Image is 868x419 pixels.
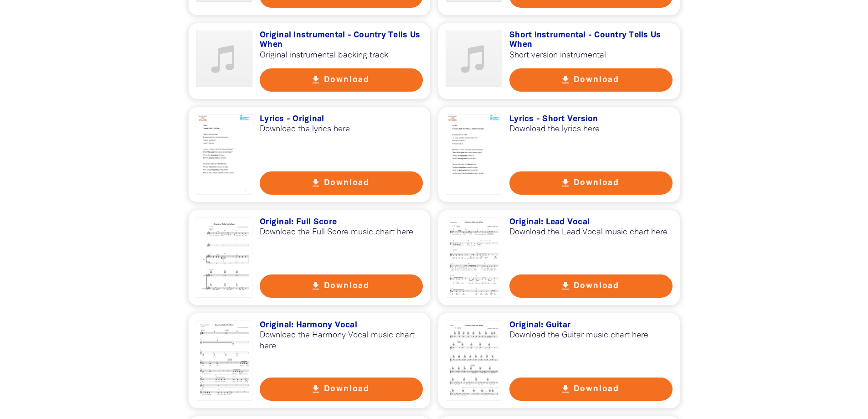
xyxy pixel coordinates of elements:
button: get_app Download [509,171,673,195]
h3: Original: Full Score [260,217,423,228]
i: get_app [560,280,571,291]
h3: Original: Lead Vocal [509,217,673,228]
button: get_app Download [260,378,423,401]
h3: Original: Guitar [509,321,673,331]
h3: Original: Harmony Vocal [260,321,423,331]
i: get_app [560,74,571,85]
i: get_app [310,280,321,291]
i: get_app [310,383,321,394]
button: get_app Download [260,274,423,298]
button: get_app Download [509,378,673,401]
button: get_app Download [260,68,423,92]
h3: Lyrics - Short Version [509,114,673,124]
i: get_app [310,74,321,85]
h3: Lyrics - Original [260,114,423,124]
h3: Original Instrumental - Country Tells Us When [260,31,423,50]
button: get_app Download [260,171,423,195]
button: get_app Download [509,68,673,92]
h3: Short Instrumental - Country Tells Us When [509,31,673,50]
i: get_app [560,177,571,188]
button: get_app Download [509,274,673,298]
i: get_app [560,383,571,394]
i: get_app [310,177,321,188]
